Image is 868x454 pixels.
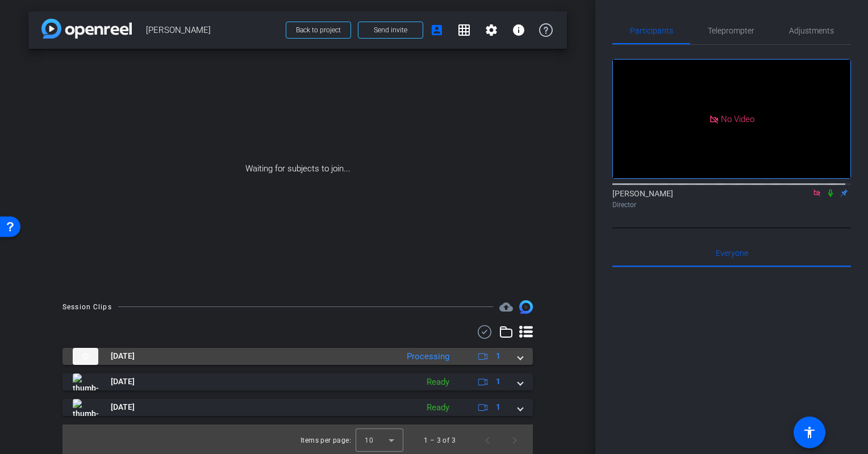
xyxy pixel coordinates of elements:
div: Ready [421,401,455,414]
span: [PERSON_NAME] [146,19,279,41]
div: Director [612,200,851,210]
button: Send invite [358,22,423,39]
mat-expansion-panel-header: thumb-nail[DATE]Processing1 [62,348,533,365]
span: Destinations for your clips [499,300,513,314]
img: thumb-nail [73,399,98,416]
div: Items per page: [301,435,351,446]
img: app-logo [41,19,132,39]
mat-icon: account_box [430,23,444,37]
div: 1 – 3 of 3 [424,435,456,446]
span: No Video [721,113,754,124]
mat-icon: cloud_upload [499,300,513,314]
mat-icon: settings [485,23,498,37]
span: Teleprompter [708,27,754,35]
div: Waiting for subjects to join... [28,49,567,289]
span: 1 [496,376,500,388]
mat-icon: grid_on [457,23,471,37]
button: Back to project [286,22,351,39]
div: [PERSON_NAME] [612,188,851,210]
span: 1 [496,350,500,362]
div: Session Clips [62,301,112,313]
span: [DATE] [111,376,135,388]
img: thumb-nail [73,348,98,365]
span: Adjustments [789,27,834,35]
img: Session clips [519,300,533,314]
span: Back to project [296,26,341,34]
mat-expansion-panel-header: thumb-nail[DATE]Ready1 [62,373,533,390]
mat-icon: accessibility [803,426,816,439]
mat-icon: info [512,23,525,37]
span: Participants [630,27,673,35]
button: Previous page [474,427,501,454]
span: Send invite [374,26,407,35]
div: Processing [401,350,455,363]
mat-expansion-panel-header: thumb-nail[DATE]Ready1 [62,399,533,416]
img: thumb-nail [73,373,98,390]
span: [DATE] [111,350,135,362]
button: Next page [501,427,528,454]
span: Everyone [716,249,748,257]
div: Ready [421,376,455,389]
span: 1 [496,401,500,413]
span: [DATE] [111,401,135,413]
